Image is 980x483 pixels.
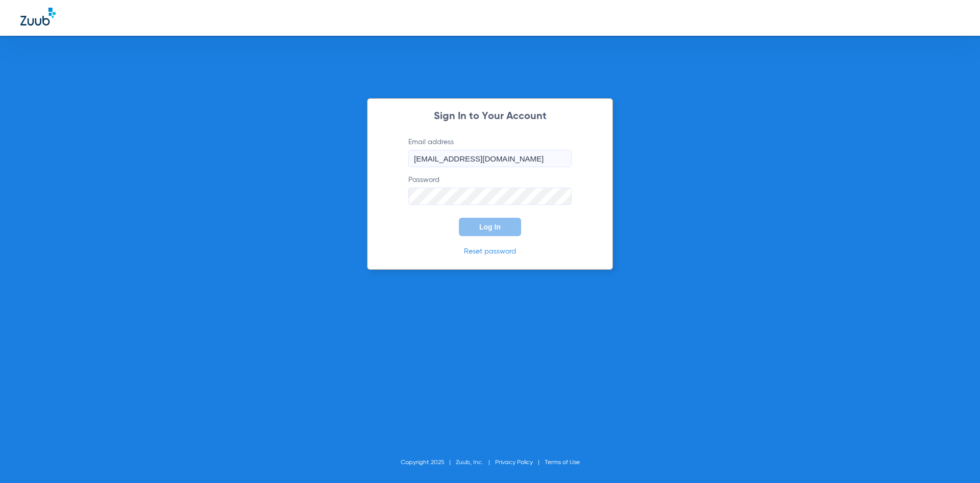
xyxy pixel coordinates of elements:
[479,223,501,231] span: Log In
[401,457,456,468] li: Copyright 2025
[545,459,580,466] a: Terms of Use
[20,8,56,26] img: Zuub Logo
[408,175,572,205] label: Password
[408,150,572,167] input: Email address
[464,248,516,255] a: Reset password
[408,137,572,167] label: Email address
[393,111,587,122] h2: Sign In to Your Account
[459,218,521,236] button: Log In
[408,188,572,205] input: Password
[456,457,495,468] li: Zuub, Inc.
[495,459,533,466] a: Privacy Policy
